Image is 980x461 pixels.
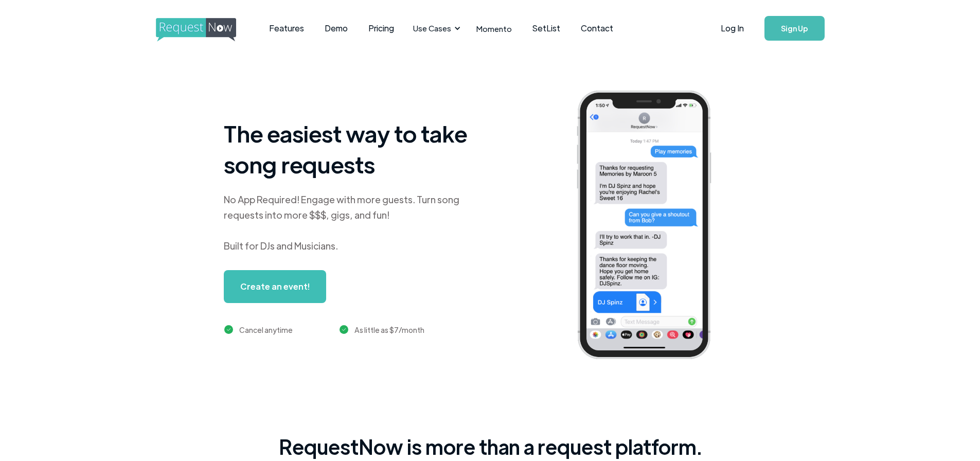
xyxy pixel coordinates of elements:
a: Pricing [358,12,404,44]
a: Features [259,12,314,44]
a: Contact [571,12,623,44]
a: Momento [466,13,522,44]
div: No App Required! Engage with more guests. Turn song requests into more $$$, gigs, and fun! Built ... [224,192,481,254]
a: home [156,18,233,39]
img: iphone screenshot [565,83,739,370]
a: Demo [314,12,358,44]
img: green checkmark [340,325,348,334]
a: Sign Up [764,16,825,41]
div: Use Cases [413,23,451,34]
a: SetList [522,12,571,44]
img: requestnow logo [156,18,255,42]
h1: The easiest way to take song requests [224,118,481,180]
div: Use Cases [407,12,464,44]
div: Cancel anytime [239,324,293,336]
a: Log In [710,10,754,46]
img: green checkmark [224,325,233,334]
div: As little as $7/month [354,324,424,336]
a: Create an event! [224,270,326,303]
